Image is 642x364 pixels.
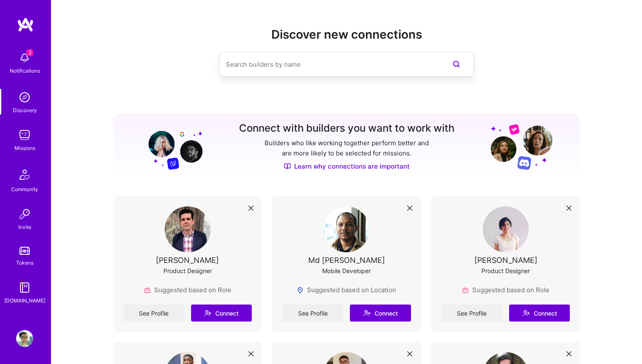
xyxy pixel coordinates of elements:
a: See Profile [124,305,184,322]
img: User Avatar [165,206,211,252]
i: icon Close [407,206,412,211]
i: icon Close [407,351,412,356]
div: Notifications [10,66,40,75]
p: Builders who like working together perform better and are more likely to be selected for missions. [263,138,431,158]
img: Grow your network [141,123,203,170]
div: [DOMAIN_NAME] [4,296,45,305]
div: Invite [18,223,31,231]
img: teamwork [16,127,33,144]
div: Product Designer [163,266,212,275]
div: Suggested based on Role [144,285,231,294]
button: Connect [191,305,252,322]
img: logo [17,17,34,32]
h3: Connect with builders you want to work with [239,122,454,135]
a: Learn why connections are important [284,162,410,171]
img: Locations icon [297,287,304,293]
i: icon Close [248,351,253,356]
img: bell [16,49,33,66]
div: Discovery [13,106,37,115]
input: Search builders by name [226,54,433,75]
div: [PERSON_NAME] [156,256,219,265]
img: tokens [20,247,30,255]
i: icon SearchPurple [451,59,462,69]
h2: Discover new connections [113,28,580,42]
img: User Avatar [483,206,529,252]
i: icon Connect [522,309,530,317]
div: Missions [14,144,35,152]
img: Grow your network [491,124,552,170]
i: icon Connect [363,309,371,317]
img: discovery [16,89,33,106]
div: Product Designer [481,266,530,275]
div: Suggested based on Role [462,285,549,294]
div: Mobile Developer [322,266,371,275]
img: Role icon [144,287,151,293]
img: Invite [16,206,33,223]
div: [PERSON_NAME] [474,256,538,265]
img: Community [14,164,35,185]
button: Connect [350,305,411,322]
i: icon Connect [204,309,211,317]
button: Connect [509,305,570,322]
div: Suggested based on Location [297,285,396,294]
i: icon Close [566,206,572,211]
i: icon Close [566,351,572,356]
i: icon Close [248,206,253,211]
a: See Profile [442,305,502,322]
div: Tokens [16,258,34,267]
img: Discover [284,163,291,170]
span: 2 [26,49,33,56]
a: See Profile [282,305,343,322]
img: User Avatar [16,330,33,347]
img: guide book [16,279,33,296]
div: Community [11,185,38,194]
div: Md [PERSON_NAME] [308,256,385,265]
img: User Avatar [324,206,369,252]
img: Role icon [462,287,469,293]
